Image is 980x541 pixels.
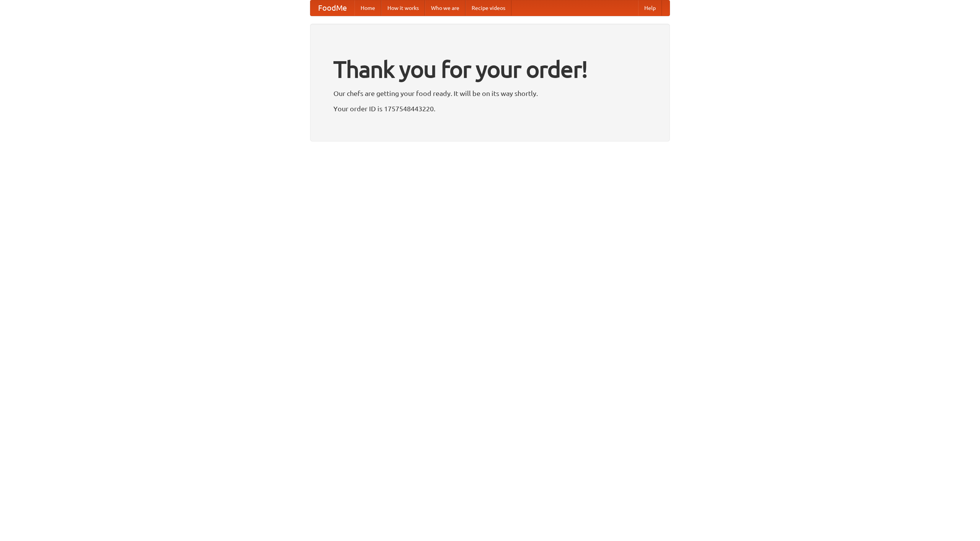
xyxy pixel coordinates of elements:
p: Our chefs are getting your food ready. It will be on its way shortly. [333,88,647,99]
a: Home [354,0,381,16]
a: FoodMe [310,0,354,16]
a: How it works [381,0,425,16]
a: Help [638,0,662,16]
a: Who we are [425,0,465,16]
p: Your order ID is 1757548443220. [333,103,647,114]
h1: Thank you for your order! [333,51,647,88]
a: Recipe videos [465,0,511,16]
